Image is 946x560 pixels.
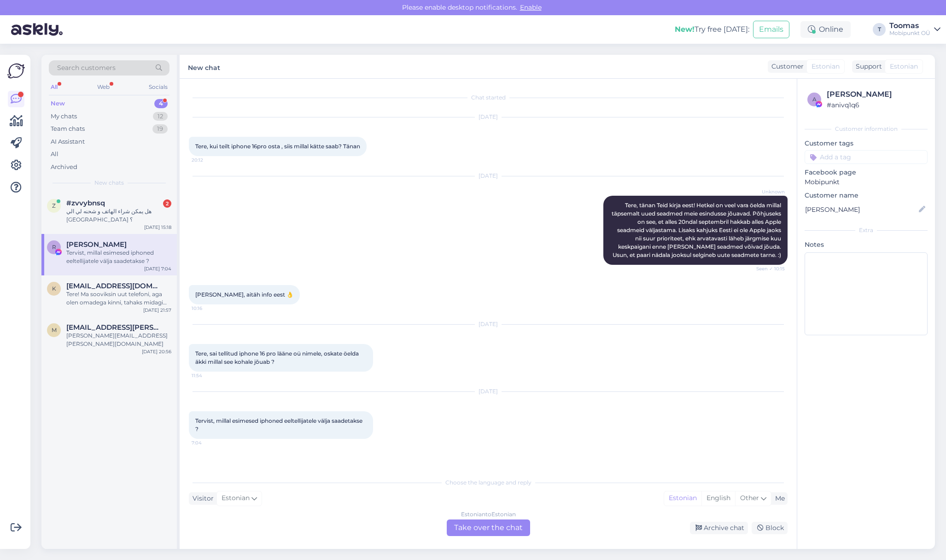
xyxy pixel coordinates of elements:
span: Estonian [222,493,250,503]
div: All [51,150,58,159]
span: Estonian [890,62,918,71]
div: Tervist, millal esimesed iphoned eeltellijatele välja saadetakse ? [66,249,171,265]
div: [DATE] 7:04 [144,265,171,272]
div: Archive chat [690,522,748,534]
div: Tere! Ma sooviksin uut telefoni, aga olen omadega kinni, tahaks midagi mis on kõrgem kui 60hz ekr... [66,290,171,307]
input: Add name [805,204,917,215]
div: 4 [154,99,168,108]
div: [DATE] 15:18 [144,224,171,231]
div: English [701,491,735,505]
span: [PERSON_NAME], aitäh info eest 👌 [195,291,293,298]
div: Extra [805,226,928,234]
span: Estonian [812,62,840,71]
button: Emails [753,21,789,38]
div: [DATE] [189,387,788,396]
div: Toomas [889,22,930,29]
span: a [812,96,817,103]
div: Customer [768,62,804,71]
div: Visitor [189,494,214,503]
p: Customer name [805,191,928,200]
div: My chats [51,112,77,121]
img: Askly Logo [7,62,25,80]
div: Socials [147,81,169,93]
span: z [52,202,56,209]
span: New chats [94,179,124,187]
div: [DATE] [189,320,788,328]
div: Online [800,21,851,38]
div: Web [95,81,111,93]
span: monika.aedma@gmail.com [66,323,162,332]
div: Block [752,522,788,534]
b: New! [675,25,695,34]
div: هل يمكن شراء الهاتف و شحنه لي الي [GEOGRAPHIC_DATA] ؟ [66,207,171,224]
span: m [52,327,57,333]
div: Team chats [51,124,85,134]
div: Mobipunkt OÜ [889,29,930,37]
div: Try free [DATE]: [675,24,749,35]
p: Facebook page [805,168,928,177]
span: 7:04 [192,439,226,446]
span: Enable [517,3,544,12]
span: R [52,244,56,251]
div: [DATE] 21:57 [143,307,171,314]
div: Estonian to Estonian [461,510,516,519]
div: [PERSON_NAME][EMAIL_ADDRESS][PERSON_NAME][DOMAIN_NAME] [66,332,171,348]
div: [DATE] [189,113,788,121]
span: Search customers [57,63,116,73]
p: Mobipunkt [805,177,928,187]
div: Choose the language and reply [189,478,788,487]
div: 2 [163,199,171,208]
span: 10:16 [192,305,226,312]
input: Add a tag [805,150,928,164]
div: 19 [152,124,168,134]
span: Tere, tänan Teid kirja eest! Hetkel on veel vara öelda millal täpsemalt uued seadmed meie esindus... [612,202,782,258]
label: New chat [188,60,220,73]
div: Customer information [805,125,928,133]
span: 11:54 [192,372,226,379]
p: Notes [805,240,928,250]
div: AI Assistant [51,137,85,146]
div: New [51,99,65,108]
span: Unknown [750,188,785,195]
span: Tere, kui teilt iphone 16pro osta , siis millal kätte saab? Tänan [195,143,360,150]
div: # anivq1q6 [827,100,925,110]
div: [PERSON_NAME] [827,89,925,100]
div: Me [771,494,785,503]
div: All [49,81,59,93]
span: Reiko Reinau [66,240,127,249]
span: Seen ✓ 10:15 [750,265,785,272]
span: 20:12 [192,157,226,163]
div: Support [852,62,882,71]
div: Archived [51,163,77,172]
div: Estonian [664,491,701,505]
a: ToomasMobipunkt OÜ [889,22,940,37]
div: T [873,23,886,36]
span: Tere, sai tellitud iphone 16 pro lääne oü nimele, oskate öelda äkki millal see kohale jõuab ? [195,350,360,365]
span: kunozifier@gmail.com [66,282,162,290]
span: k [52,285,56,292]
div: 12 [153,112,168,121]
span: Tervist, millal esimesed iphoned eeltellijatele välja saadetakse ? [195,417,364,432]
p: Customer tags [805,139,928,148]
div: [DATE] 20:56 [142,348,171,355]
span: #zvvybnsq [66,199,105,207]
div: [DATE] [189,172,788,180]
span: Other [740,494,759,502]
div: Chat started [189,93,788,102]
div: Take over the chat [447,519,530,536]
